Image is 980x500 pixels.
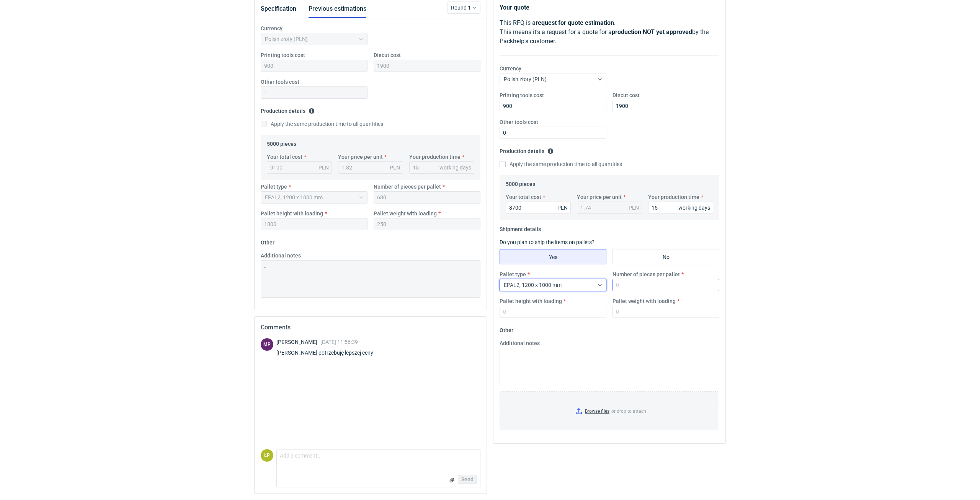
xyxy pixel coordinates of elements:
label: Currency [500,65,521,72]
input: 0 [612,306,719,318]
div: PLN [557,204,568,212]
label: Currency [261,24,283,32]
textarea: - [261,260,480,298]
div: PLN [318,164,329,171]
h2: Comments [261,323,480,332]
div: PLN [390,164,400,171]
label: Your production time [409,153,461,161]
input: 0 [506,202,571,214]
input: 0 [500,100,606,112]
legend: Other [500,324,513,333]
p: This RFQ is a . This means it's a request for a quote for a by the Packhelp's customer. [500,18,719,46]
span: [PERSON_NAME] [276,339,320,345]
label: Other tools cost [261,78,299,86]
span: Round 1 [451,4,472,11]
label: Printing tools cost [500,91,544,99]
legend: 5000 pieces [506,178,535,187]
label: Your total cost [267,153,302,161]
label: Diecut cost [374,51,401,59]
input: 0 [648,202,713,214]
div: working days [678,204,710,212]
span: Send [461,477,474,482]
legend: Other [261,236,274,246]
figcaption: ŁP [261,449,273,462]
label: Number of pieces per pallet [612,270,680,278]
label: Diecut cost [612,91,640,99]
button: Send [458,475,477,484]
label: Printing tools cost [261,51,305,59]
legend: Production details [261,105,315,114]
span: Polish złoty (PLN) [504,76,547,82]
label: Apply the same production time to all quantities [500,160,622,168]
label: Your price per unit [577,193,622,201]
span: EPAL2, 1200 x 1000 mm [504,282,562,288]
label: Additional notes [500,339,540,347]
label: Additional notes [261,252,301,259]
label: Yes [500,249,606,264]
label: Pallet weight with loading [612,297,676,305]
legend: Shipment details [500,223,541,232]
input: 0 [500,306,606,318]
label: Pallet height with loading [500,297,562,305]
div: [PERSON_NAME] potrzebuję lepszej ceny [276,349,382,357]
strong: production NOT yet approved [612,28,692,36]
label: Do you plan to ship the items on pallets? [500,239,595,245]
label: Pallet weight with loading [374,210,437,217]
label: Your price per unit [338,153,383,161]
label: Number of pieces per pallet [374,183,441,191]
label: Pallet type [261,183,287,191]
div: Łukasz Postawa [261,449,273,462]
label: or drop to attach [500,392,719,431]
label: Pallet height with loading [261,210,323,217]
label: No [612,249,719,264]
legend: Production details [500,145,554,154]
label: Your total cost [506,193,541,201]
span: [DATE] 11:56:39 [320,339,358,345]
label: Your production time [648,193,699,201]
figcaption: MP [261,338,273,351]
label: Apply the same production time to all quantities [261,120,383,128]
legend: 5000 pieces [267,138,296,147]
div: Michał Palasek [261,338,273,351]
input: 0 [500,127,606,139]
label: Other tools cost [500,118,538,126]
strong: Your quote [500,4,529,11]
div: PLN [629,204,639,212]
strong: request for quote estimation [536,19,614,26]
div: working days [439,164,471,171]
label: Pallet type [500,270,526,278]
input: 0 [612,279,719,291]
input: 0 [612,100,719,112]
